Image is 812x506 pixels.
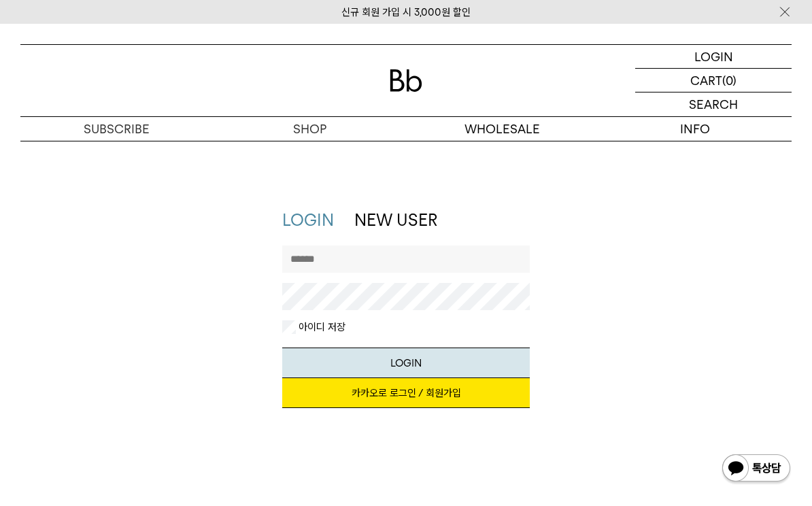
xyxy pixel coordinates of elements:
[282,378,530,408] a: 카카오로 로그인 / 회원가입
[354,210,437,230] a: NEW USER
[635,69,792,92] a: CART (0)
[689,92,738,116] p: SEARCH
[214,117,407,141] a: SHOP
[20,117,214,141] a: SUBSCRIBE
[694,45,733,68] p: LOGIN
[296,320,345,334] label: 아이디 저장
[690,69,722,92] p: CART
[282,210,334,230] a: LOGIN
[599,117,792,141] p: INFO
[721,453,792,486] img: 카카오톡 채널 1:1 채팅 버튼
[390,69,422,92] img: 로고
[406,117,599,141] p: WHOLESALE
[635,45,792,69] a: LOGIN
[282,348,530,378] button: LOGIN
[341,6,471,18] a: 신규 회원 가입 시 3,000원 할인
[722,69,737,92] p: (0)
